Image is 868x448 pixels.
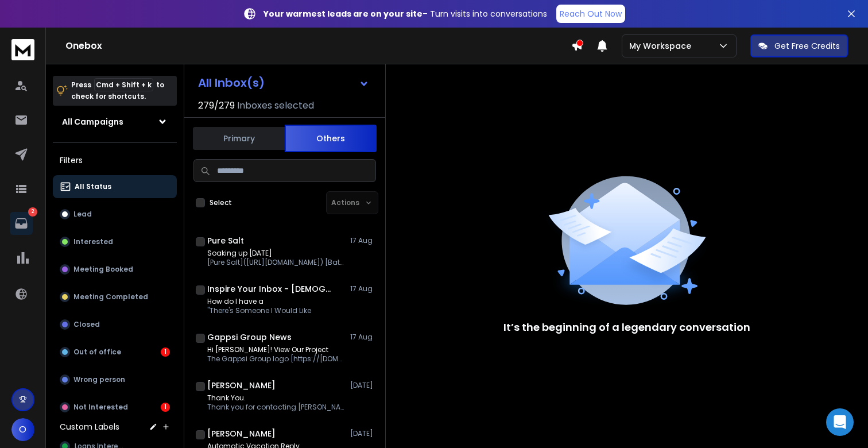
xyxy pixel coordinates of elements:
[73,237,113,246] p: Interested
[53,230,177,253] button: Interested
[10,212,33,235] a: 2
[73,403,128,412] p: Not Interested
[73,210,92,219] p: Lead
[207,354,345,364] p: The Gappsi Group logo [https://[DOMAIN_NAME]/signpost-inc/image/fetch/c_fit,h_120/https://[DOMAIN...
[350,429,376,438] p: [DATE]
[11,418,34,441] button: O
[53,313,177,336] button: Closed
[161,403,170,412] div: 1
[207,306,311,315] p: "There's Someone I Would Like
[62,116,123,128] h1: All Campaigns
[629,40,696,52] p: My Workspace
[189,71,378,94] button: All Inbox(s)
[210,198,232,207] label: Select
[207,283,334,295] h1: Inspire Your Inbox - [DEMOGRAPHIC_DATA][PERSON_NAME]
[350,236,376,245] p: 17 Aug
[73,265,133,274] p: Meeting Booked
[75,182,111,191] p: All Status
[285,125,377,152] button: Others
[28,207,37,217] p: 2
[73,292,148,302] p: Meeting Completed
[53,285,177,308] button: Meeting Completed
[53,203,177,226] button: Lead
[60,421,119,432] h3: Custom Labels
[53,396,177,419] button: Not Interested1
[53,258,177,281] button: Meeting Booked
[263,8,423,20] strong: Your warmest leads are on your site
[207,297,311,306] p: How do I have a
[237,99,314,113] h3: Inboxes selected
[207,345,345,354] p: Hi [PERSON_NAME]! View Our Project
[350,284,376,293] p: 17 Aug
[71,79,164,102] p: Press to check for shortcuts.
[826,408,854,436] div: Open Intercom Messenger
[198,77,265,88] h1: All Inbox(s)
[53,368,177,391] button: Wrong person
[53,175,177,198] button: All Status
[198,99,235,113] span: 279 / 279
[560,8,622,20] p: Reach Out Now
[65,39,571,53] h1: Onebox
[73,320,100,329] p: Closed
[207,393,345,403] p: Thank You.
[207,380,276,391] h1: [PERSON_NAME]
[556,5,625,23] a: Reach Out Now
[207,428,276,439] h1: [PERSON_NAME]
[193,126,285,151] button: Primary
[207,249,345,258] p: Soaking up [DATE]
[73,347,121,357] p: Out of office
[53,152,177,168] h3: Filters
[161,347,170,357] div: 1
[53,110,177,133] button: All Campaigns
[53,341,177,364] button: Out of office1
[94,78,153,91] span: Cmd + Shift + k
[73,375,125,384] p: Wrong person
[503,319,750,335] p: It’s the beginning of a legendary conversation
[11,39,34,60] img: logo
[350,381,376,390] p: [DATE]
[350,333,376,342] p: 17 Aug
[774,40,840,52] p: Get Free Credits
[207,258,345,267] p: [Pure Salt]([URL][DOMAIN_NAME]) [Bathroom Inspiration]([URL][DOMAIN_NAME]) [[GEOGRAPHIC_DATA] bat...
[750,34,848,57] button: Get Free Credits
[207,403,345,412] p: Thank you for contacting [PERSON_NAME]'s
[207,235,244,246] h1: Pure Salt
[207,331,292,343] h1: Gappsi Group News
[263,8,547,20] p: – Turn visits into conversations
